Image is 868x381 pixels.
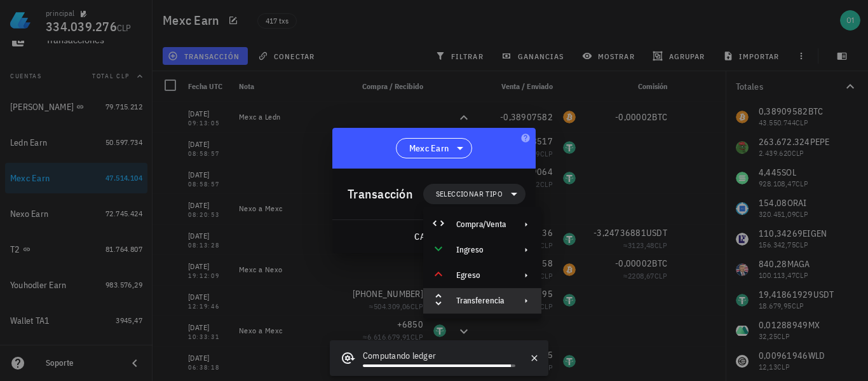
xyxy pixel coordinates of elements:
[423,212,541,237] div: Compra/Venta
[456,296,506,306] div: Transferencia
[423,237,541,263] div: Ingreso
[409,142,449,155] span: Mexc Earn
[414,231,461,242] span: cancelar
[409,225,466,248] button: cancelar
[456,219,506,230] div: Compra/Venta
[348,184,413,204] div: Transacción
[456,245,506,255] div: Ingreso
[436,188,503,200] span: Seleccionar tipo
[363,349,515,364] div: Computando ledger
[423,288,541,314] div: Transferencia
[456,270,506,281] div: Egreso
[423,263,541,288] div: Egreso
